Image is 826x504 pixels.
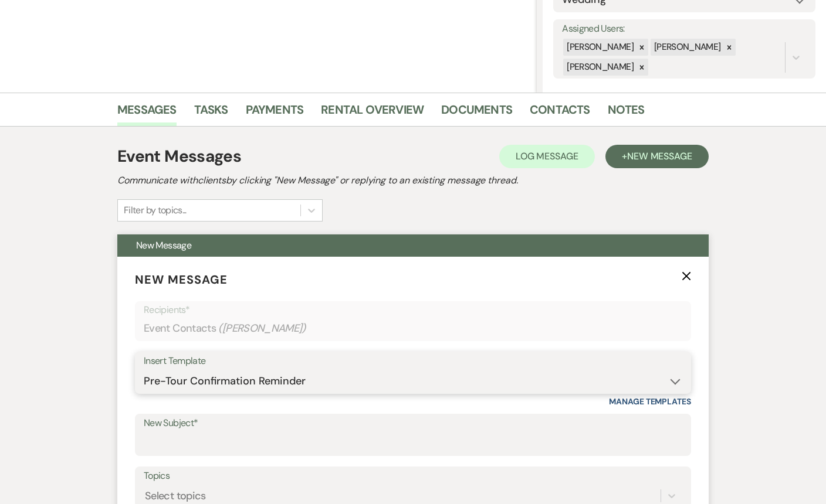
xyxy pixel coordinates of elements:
[246,100,304,126] a: Payments
[117,173,709,188] h2: Communicate with clients by clicking "New Message" or replying to an existing message thread.
[651,39,723,56] div: [PERSON_NAME]
[563,59,635,76] div: [PERSON_NAME]
[605,145,709,168] button: +New Message
[321,100,424,126] a: Rental Overview
[117,100,177,126] a: Messages
[145,488,206,503] div: Select topics
[530,100,590,126] a: Contacts
[218,321,306,336] span: ( [PERSON_NAME] )
[562,21,807,38] label: Assigned Users:
[194,100,228,126] a: Tasks
[499,145,595,168] button: Log Message
[124,203,187,217] div: Filter by topics...
[627,150,692,162] span: New Message
[608,100,645,126] a: Notes
[117,144,241,169] h1: Event Messages
[135,272,228,287] span: New Message
[144,415,682,432] label: New Subject*
[144,468,682,485] label: Topics
[136,239,191,251] span: New Message
[144,353,682,370] div: Insert Template
[516,150,578,162] span: Log Message
[144,317,682,340] div: Event Contacts
[441,100,512,126] a: Documents
[609,396,691,407] a: Manage Templates
[563,39,635,56] div: [PERSON_NAME]
[144,302,682,318] p: Recipients*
